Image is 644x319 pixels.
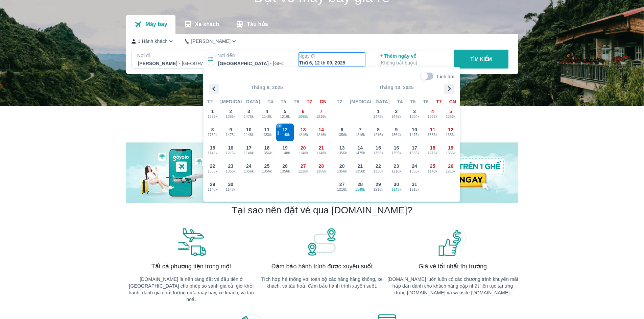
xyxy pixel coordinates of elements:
span: 28 [318,163,324,169]
span: 4 [266,108,268,115]
span: 1475k [240,114,258,119]
button: 51216k [276,105,294,123]
p: ( Không bắt buộc ) [379,59,445,66]
span: 1 [377,108,380,115]
span: 30 [394,181,399,188]
span: T7 [307,98,312,105]
span: 6 [302,108,305,115]
span: 1839k [204,114,221,119]
span: 9 [395,126,398,133]
span: 7 [359,126,361,133]
p: Xe khách [195,21,219,28]
span: 1364k [406,114,423,119]
button: 161356k [387,141,406,160]
span: 1475k [406,132,423,138]
button: 1 Hành khách [132,38,175,45]
span: 19 [448,144,453,151]
span: 3 [247,108,250,115]
button: 131216k [294,123,312,141]
span: T2 [337,98,342,105]
button: 61065k [294,105,312,123]
span: 1216k [333,187,351,192]
button: 81216k [369,123,387,141]
button: 171148k [240,141,258,160]
span: 1356k [406,169,423,174]
span: 1356k [333,132,351,138]
span: 1216k [442,169,459,174]
span: 1216k [352,132,369,138]
span: 23 [228,163,233,169]
p: Lịch âm [437,73,454,80]
button: 281148k [351,178,369,196]
span: 14 [357,144,363,151]
span: 2 [395,108,398,115]
span: 7 [320,108,323,115]
span: 1 [211,108,214,115]
button: ||121148k [276,123,294,141]
span: 27 [339,181,345,188]
span: 1148k [240,151,258,156]
span: T5 [281,98,286,105]
p: [PERSON_NAME] [191,38,231,45]
div: Thứ 6, 12 th 09, 2025 [299,59,365,66]
span: 1216k [388,169,405,174]
span: 21 [357,163,363,169]
button: 71216k [312,105,330,123]
span: 18 [264,144,270,151]
button: 271216k [294,160,312,178]
div: || [277,130,279,135]
button: 261216k [442,160,460,178]
button: 211148k [312,141,330,160]
span: 1475k [222,132,240,138]
button: 241356k [240,160,258,178]
span: 1216k [369,132,387,138]
span: 1216k [294,132,312,138]
span: 3 [413,108,416,115]
span: 1148k [352,187,369,192]
button: 151148k [204,141,222,160]
span: 1148k [424,169,442,174]
span: 4 [431,108,434,115]
span: 16 [228,144,233,151]
button: 61356k [333,123,351,141]
span: 26 [448,163,453,169]
span: 16 [394,144,399,151]
span: CN [320,98,327,105]
span: 29 [210,181,215,188]
span: 1475k [388,114,405,119]
span: 24 [412,163,417,169]
span: 26 [282,163,288,169]
button: 251148k [424,160,442,178]
span: 23 [394,163,399,169]
span: 24 [246,163,252,169]
button: 91475k [222,123,240,141]
button: 291148k [204,178,222,196]
span: [MEDICAL_DATA] [220,98,260,105]
button: 281356k [312,160,330,178]
span: 1356k [369,169,387,174]
span: CN [449,98,456,105]
span: 1148k [222,187,240,192]
span: Đi [278,125,281,128]
span: 13 [301,126,306,133]
button: 21475k [387,105,406,123]
span: 13 [339,144,345,151]
button: 201148k [294,141,312,160]
span: 31 [412,181,417,188]
span: 1148k [204,151,221,156]
span: 1216k [369,187,387,192]
span: 8 [377,126,380,133]
span: 20 [339,163,345,169]
span: 15 [376,144,381,151]
button: 101475k [405,123,424,141]
span: 1065k [294,114,312,119]
span: 1356k [424,132,442,138]
button: 241356k [405,160,424,178]
button: 51356k [442,105,460,123]
p: Tàu hỏa [247,21,268,28]
button: 31475k [240,105,258,123]
button: 21356k [222,105,240,123]
button: 191356k [442,141,460,160]
span: 1356k [352,169,369,174]
span: 1216k [312,132,330,138]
